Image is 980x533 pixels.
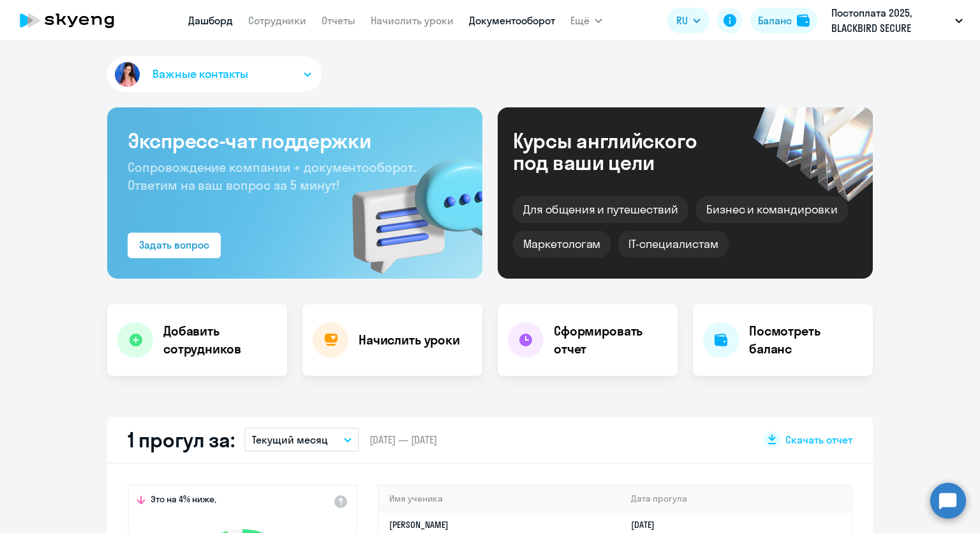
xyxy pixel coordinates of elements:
[359,331,460,349] h4: Начислить уроки
[379,486,621,512] th: Имя ученика
[128,128,462,153] h3: Экспресс-чат поддержки
[369,433,437,447] span: [DATE] — [DATE]
[151,493,216,509] span: Это на 4% ниже,
[631,519,665,530] a: [DATE]
[570,13,590,28] span: Ещё
[758,13,792,28] div: Баланс
[513,231,611,258] div: Маркетологам
[163,322,277,358] h4: Добавить сотрудников
[785,433,852,447] span: Скачать отчет
[128,159,416,193] span: Сопровождение компании + документооборот. Ответим на ваш вопрос за 5 минут!
[322,14,355,27] a: Отчеты
[797,14,810,27] img: balance
[128,427,234,452] h2: 1 прогул за:
[513,130,731,173] div: Курсы английского под ваши цели
[831,5,950,36] p: Постоплата 2025, BLACKBIRD SECURE BROWSING LTD
[513,196,688,223] div: Для общения и путешествий
[107,56,322,92] button: Важные контакты
[676,13,688,28] span: RU
[371,14,454,27] a: Начислить уроки
[334,135,482,279] img: bg-img
[554,322,667,358] h4: Сформировать отчет
[667,8,709,33] button: RU
[188,14,233,27] a: Дашборд
[749,322,863,358] h4: Посмотреть баланс
[621,486,851,512] th: Дата прогула
[139,237,209,252] div: Задать вопрос
[825,5,969,36] button: Постоплата 2025, BLACKBIRD SECURE BROWSING LTD
[112,59,142,89] img: avatar
[750,8,817,33] button: Балансbalance
[389,519,449,530] a: [PERSON_NAME]
[696,196,848,223] div: Бизнес и командировки
[570,8,602,33] button: Ещё
[244,428,359,452] button: Текущий месяц
[252,432,328,447] p: Текущий месяц
[248,14,306,27] a: Сотрудники
[152,66,248,82] span: Важные контакты
[618,231,728,258] div: IT-специалистам
[469,14,555,27] a: Документооборот
[128,233,221,258] button: Задать вопрос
